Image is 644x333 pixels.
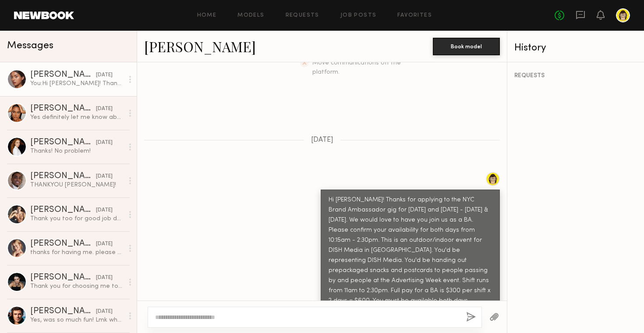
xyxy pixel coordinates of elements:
[30,147,124,155] div: Thanks! No problem!
[96,206,113,215] div: [DATE]
[30,113,124,122] div: Yes definitely let me know about future events!
[30,215,124,223] div: Thank you too for good job dear :)
[30,172,96,181] div: [PERSON_NAME]
[514,43,637,53] div: History
[30,104,96,113] div: [PERSON_NAME]
[286,13,319,18] a: Requests
[96,172,113,181] div: [DATE]
[30,316,124,324] div: Yes, was so much fun! Lmk when have next event :) would love to be there
[96,139,113,147] div: [DATE]
[96,71,113,79] div: [DATE]
[30,138,96,147] div: [PERSON_NAME]
[30,181,124,189] div: THANKYOU [PERSON_NAME]!
[96,105,113,113] div: [DATE]
[30,273,96,282] div: [PERSON_NAME]
[96,308,113,316] div: [DATE]
[7,41,53,51] span: Messages
[311,136,333,144] span: [DATE]
[30,240,96,248] div: [PERSON_NAME]
[433,42,500,50] a: Book model
[340,13,377,18] a: Job Posts
[96,240,113,248] div: [DATE]
[237,13,264,18] a: Models
[30,307,96,316] div: [PERSON_NAME]
[30,206,96,215] div: [PERSON_NAME]
[30,71,96,79] div: [PERSON_NAME]
[30,248,124,257] div: thanks for having me. please keep me in mind for any future projects :)
[197,13,217,18] a: Home
[30,282,124,290] div: Thank you for choosing me to be there! 🙏❤️ Of course, hope to work with you too!
[514,73,637,79] div: REQUESTS
[96,274,113,282] div: [DATE]
[144,37,256,56] a: [PERSON_NAME]
[329,195,492,316] div: Hi [PERSON_NAME]! Thanks for applying to the NYC Brand Ambassador gig for [DATE] and [DATE] - [DA...
[397,13,432,18] a: Favorites
[433,38,500,55] button: Book model
[30,79,124,88] div: You: Hi [PERSON_NAME]! Thanks for applying to the NYC Brand Ambassador gig for [DATE] and [DATE] ...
